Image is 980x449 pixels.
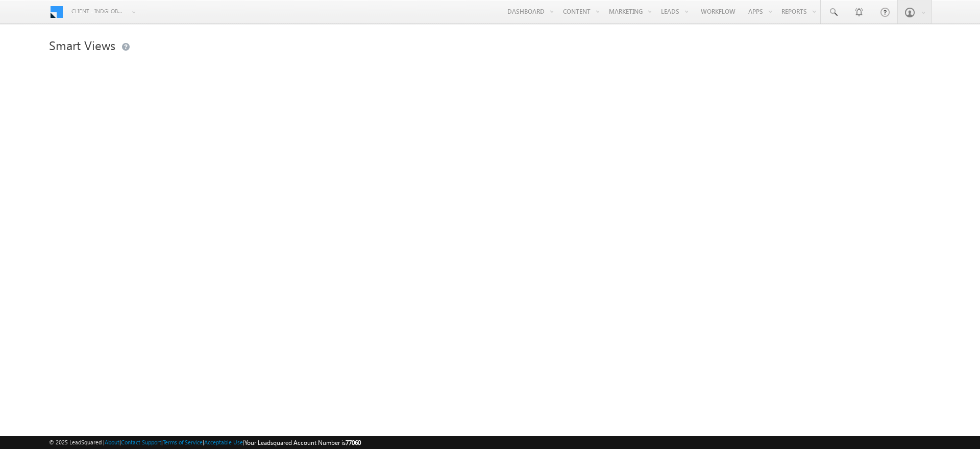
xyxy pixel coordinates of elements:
[49,37,115,53] span: Smart Views
[49,438,361,447] span: © 2025 LeadSquared | | | | |
[163,439,203,445] a: Terms of Service
[71,6,125,16] span: Client - indglobal1 (77060)
[204,439,243,445] a: Acceptable Use
[121,439,161,445] a: Contact Support
[244,439,361,446] span: Your Leadsquared Account Number is
[105,439,119,445] a: About
[346,439,361,446] span: 77060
